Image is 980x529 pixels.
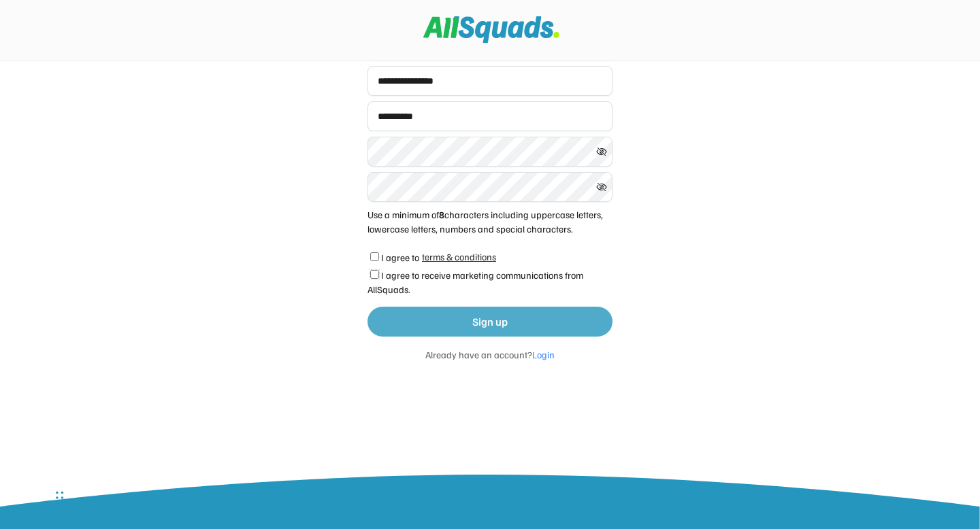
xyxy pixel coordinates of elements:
[439,209,444,220] strong: 8
[381,252,419,263] label: I agree to
[532,349,555,360] font: Login
[423,16,559,42] img: Squad%20Logo.svg
[367,269,583,295] label: I agree to receive marketing communications from AllSquads.
[367,347,612,362] div: Already have an account?
[367,307,612,337] button: Sign up
[367,207,612,236] div: Use a minimum of characters including uppercase letters, lowercase letters, numbers and special c...
[419,247,499,264] a: terms & conditions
